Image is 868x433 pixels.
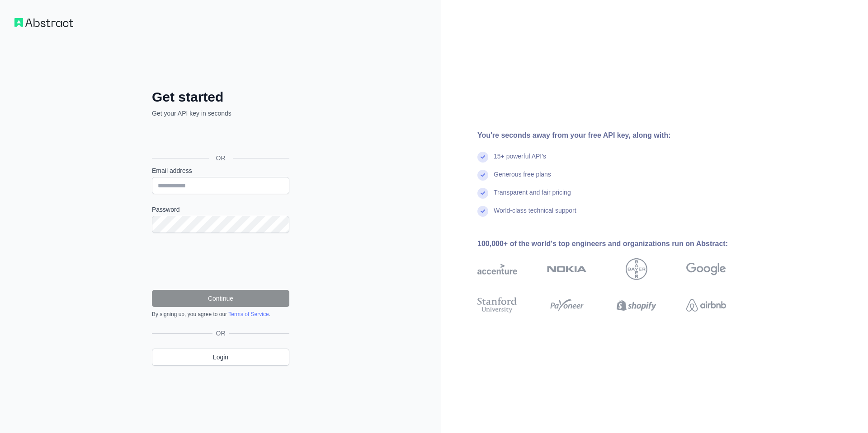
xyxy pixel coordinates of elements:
[477,188,488,199] img: check mark
[147,128,292,148] iframe: Sign in with Google Button
[477,258,517,280] img: accenture
[686,258,726,280] img: google
[477,206,488,217] img: check mark
[617,295,656,315] img: shopify
[152,205,289,214] label: Password
[152,89,289,105] h2: Get started
[477,170,488,181] img: check mark
[14,18,73,27] img: Workflow
[477,152,488,163] img: check mark
[547,258,587,280] img: nokia
[494,188,571,206] div: Transparent and fair pricing
[152,244,289,279] iframe: reCAPTCHA
[547,295,587,315] img: payoneer
[494,170,551,188] div: Generous free plans
[212,329,229,338] span: OR
[477,238,755,249] div: 100,000+ of the world's top engineers and organizations run on Abstract:
[152,109,289,118] p: Get your API key in seconds
[152,290,289,307] button: Continue
[626,258,647,280] img: bayer
[209,154,233,163] span: OR
[477,295,517,315] img: stanford university
[477,130,755,141] div: You're seconds away from your free API key, along with:
[152,166,289,175] label: Email address
[228,311,269,317] a: Terms of Service
[494,152,546,170] div: 15+ powerful API's
[152,349,289,366] a: Login
[494,206,576,224] div: World-class technical support
[686,295,726,315] img: airbnb
[152,311,289,318] div: By signing up, you agree to our .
